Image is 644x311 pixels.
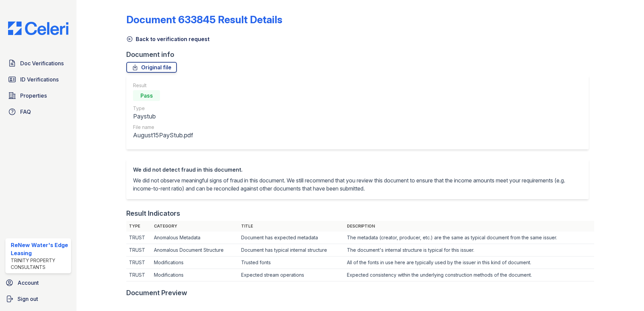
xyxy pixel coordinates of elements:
[126,221,151,232] th: Type
[18,279,39,287] span: Account
[126,62,177,73] a: Original file
[151,256,238,269] td: Modifications
[126,269,151,281] td: TRUST
[5,89,71,102] a: Properties
[20,92,47,100] span: Properties
[133,176,582,193] p: We did not observe meaningful signs of fraud in this document. We still recommend that you review...
[126,244,151,256] td: TRUST
[238,232,344,244] td: Document has expected metadata
[5,73,71,86] a: ID Verifications
[11,257,68,271] div: Trinity Property Consultants
[18,295,38,303] span: Sign out
[20,59,64,67] span: Doc Verifications
[238,244,344,256] td: Document has typical internal structure
[344,232,594,244] td: The metadata (creator, producer, etc.) are the same as typical document from the same issuer.
[133,124,193,131] div: File name
[126,256,151,269] td: TRUST
[126,209,180,218] div: Result Indicators
[3,276,74,289] a: Account
[133,90,160,101] div: Pass
[126,50,594,59] div: Document info
[151,269,238,281] td: Modifications
[126,232,151,244] td: TRUST
[238,221,344,232] th: Title
[344,269,594,281] td: Expected consistency within the underlying construction methods of the document.
[344,256,594,269] td: All of the fonts in use here are typically used by the issuer in this kind of document.
[20,75,59,83] span: ID Verifications
[20,108,31,116] span: FAQ
[133,131,193,140] div: August15PayStub.pdf
[126,288,187,298] div: Document Preview
[11,241,68,257] div: ReNew Water's Edge Leasing
[238,269,344,281] td: Expected stream operations
[151,232,238,244] td: Anomalous Metadata
[344,244,594,256] td: The document's internal structure is typical for this issuer.
[344,221,594,232] th: Description
[3,292,74,306] a: Sign out
[3,22,74,35] img: CE_Logo_Blue-a8612792a0a2168367f1c8372b55b34899dd931a85d93a1a3d3e32e68fde9ad4.png
[5,57,71,70] a: Doc Verifications
[238,256,344,269] td: Trusted fonts
[126,13,282,26] a: Document 633845 Result Details
[5,105,71,118] a: FAQ
[151,221,238,232] th: Category
[126,35,210,43] a: Back to verification request
[133,166,582,174] div: We did not detect fraud in this document.
[133,112,193,121] div: Paystub
[133,105,193,112] div: Type
[133,82,193,89] div: Result
[616,284,637,304] iframe: chat widget
[151,244,238,256] td: Anomalous Document Structure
